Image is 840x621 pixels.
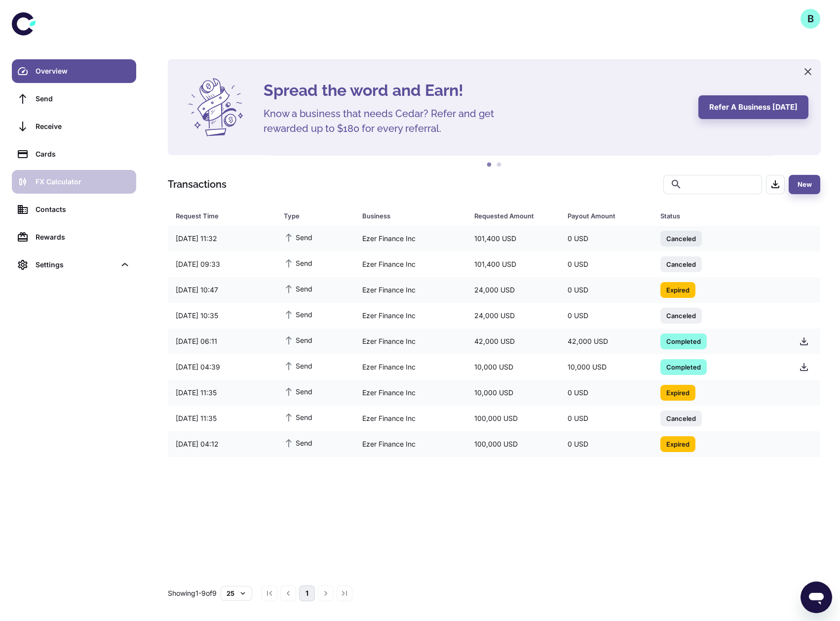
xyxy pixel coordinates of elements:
[466,332,560,351] div: 42,000 USD
[354,281,466,299] div: Ezer Finance Inc
[284,257,312,268] span: Send
[284,209,350,223] span: Type
[284,360,312,371] span: Send
[560,409,653,428] div: 0 USD
[168,306,276,325] div: [DATE] 10:35
[264,106,510,136] h5: Know a business that needs Cedar? Refer and get rewarded up to $180 for every referral.
[264,79,687,102] h4: Spread the word and Earn!
[568,209,649,223] span: Payout Amount
[560,306,653,325] div: 0 USD
[168,435,276,454] div: [DATE] 04:12
[660,387,695,397] span: Expired
[284,437,312,448] span: Send
[284,334,312,345] span: Send
[560,435,653,454] div: 0 USD
[284,209,338,223] div: Type
[568,209,636,223] div: Payout Amount
[354,383,466,402] div: Ezer Finance Inc
[698,95,808,119] button: Refer a business [DATE]
[474,209,543,223] div: Requested Amount
[36,176,130,187] div: FX Calculator
[474,209,556,223] span: Requested Amount
[36,121,130,132] div: Receive
[354,435,466,454] div: Ezer Finance Inc
[660,209,779,223] span: Status
[168,255,276,274] div: [DATE] 09:33
[260,585,354,601] nav: pagination navigation
[299,585,315,601] button: page 1
[801,9,820,29] button: B
[176,209,272,223] span: Request Time
[36,93,130,104] div: Send
[354,358,466,376] div: Ezer Finance Inc
[560,332,653,351] div: 42,000 USD
[354,332,466,351] div: Ezer Finance Inc
[284,309,312,320] span: Send
[466,383,560,402] div: 10,000 USD
[168,281,276,299] div: [DATE] 10:47
[660,336,707,346] span: Completed
[12,253,136,277] div: Settings
[660,310,702,320] span: Canceled
[466,358,560,376] div: 10,000 USD
[660,209,766,223] div: Status
[12,142,136,166] a: Cards
[168,383,276,402] div: [DATE] 11:35
[660,362,707,372] span: Completed
[660,233,702,243] span: Canceled
[12,59,136,83] a: Overview
[484,160,494,170] button: 1
[354,229,466,248] div: Ezer Finance Inc
[284,412,312,422] span: Send
[466,229,560,248] div: 101,400 USD
[221,586,252,601] button: 25
[789,175,820,194] button: New
[168,588,217,599] p: Showing 1-9 of 9
[354,255,466,274] div: Ezer Finance Inc
[284,386,312,397] span: Send
[354,409,466,428] div: Ezer Finance Inc
[560,229,653,248] div: 0 USD
[168,229,276,248] div: [DATE] 11:32
[168,358,276,376] div: [DATE] 04:39
[36,259,115,270] div: Settings
[560,281,653,299] div: 0 USD
[354,306,466,325] div: Ezer Finance Inc
[660,413,702,423] span: Canceled
[466,255,560,274] div: 101,400 USD
[12,115,136,138] a: Receive
[36,232,130,243] div: Rewards
[660,439,695,449] span: Expired
[176,209,259,223] div: Request Time
[560,255,653,274] div: 0 USD
[12,225,136,249] a: Rewards
[560,358,653,376] div: 10,000 USD
[36,66,130,77] div: Overview
[660,259,702,269] span: Canceled
[466,306,560,325] div: 24,000 USD
[466,281,560,299] div: 24,000 USD
[12,87,136,111] a: Send
[494,160,504,170] button: 2
[36,149,130,160] div: Cards
[284,283,312,294] span: Send
[12,198,136,221] a: Contacts
[660,285,695,294] span: Expired
[168,332,276,351] div: [DATE] 06:11
[466,409,560,428] div: 100,000 USD
[36,204,130,215] div: Contacts
[801,581,832,613] iframe: Button to launch messaging window
[168,177,227,192] h1: Transactions
[466,435,560,454] div: 100,000 USD
[168,409,276,428] div: [DATE] 11:35
[12,170,136,194] a: FX Calculator
[284,232,312,243] span: Send
[560,383,653,402] div: 0 USD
